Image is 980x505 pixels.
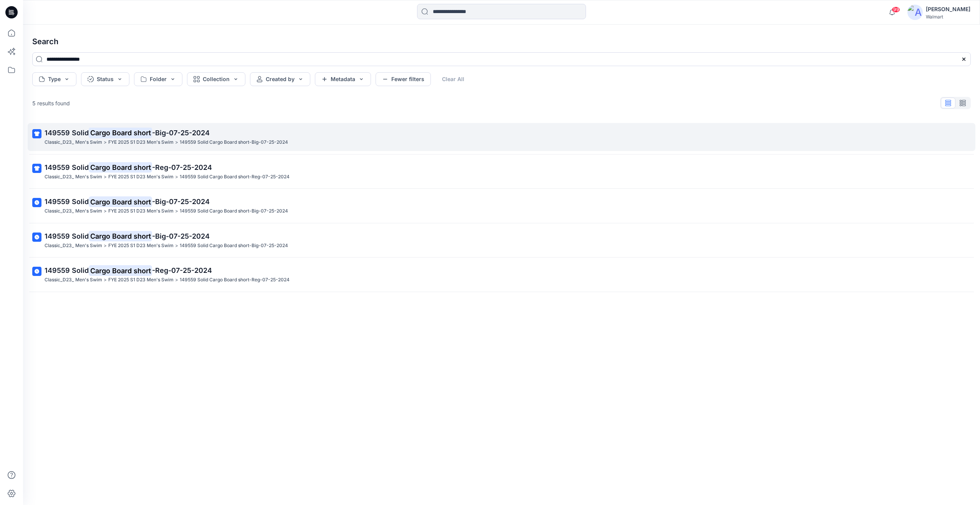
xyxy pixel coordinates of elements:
p: FYE 2025 S1 D23 Men's Swim [108,138,174,146]
a: 149559 SolidCargo Board short-Big-07-25-2024Classic_D23_ Men's Swim>FYE 2025 S1 D23 Men's Swim>14... [28,192,975,220]
span: 149559 Solid [45,232,89,240]
p: Classic_D23_ Men's Swim [45,242,102,250]
p: Classic_D23_ Men's Swim [45,276,102,284]
mark: Cargo Board short [89,196,152,207]
p: > [104,138,107,146]
a: 149559 SolidCargo Board short-Reg-07-25-2024Classic_D23_ Men's Swim>FYE 2025 S1 D23 Men's Swim>14... [28,158,975,186]
mark: Cargo Board short [89,231,152,241]
span: -Reg-07-25-2024 [152,266,212,274]
div: Walmart [926,14,970,20]
button: Type [32,72,76,86]
p: Classic_D23_ Men's Swim [45,173,102,181]
p: 149559 Solid Cargo Board short-Reg-07-25-2024 [180,276,290,284]
p: > [104,207,107,215]
mark: Cargo Board short [89,265,152,276]
p: > [175,207,178,215]
p: > [175,173,178,181]
span: 149559 Solid [45,266,89,274]
button: Created by [250,72,310,86]
p: 149559 Solid Cargo Board short-Big-07-25-2024 [180,242,288,250]
button: Metadata [315,72,371,86]
p: 149559 Solid Cargo Board short-Big-07-25-2024 [180,207,288,215]
span: -Big-07-25-2024 [152,198,210,206]
p: Classic_D23_ Men's Swim [45,207,102,215]
p: FYE 2025 S1 D23 Men's Swim [108,173,174,181]
p: Classic_D23_ Men's Swim [45,138,102,146]
p: > [104,173,107,181]
p: > [175,242,178,250]
span: -Big-07-25-2024 [152,129,210,137]
span: 149559 Solid [45,163,89,171]
p: > [175,138,178,146]
span: 149559 Solid [45,198,89,206]
p: > [104,242,107,250]
p: 149559 Solid Cargo Board short-Big-07-25-2024 [180,138,288,146]
button: Collection [187,72,245,86]
img: avatar [907,5,923,20]
a: 149559 SolidCargo Board short-Reg-07-25-2024Classic_D23_ Men's Swim>FYE 2025 S1 D23 Men's Swim>14... [28,261,975,289]
p: > [104,276,107,284]
span: 149559 Solid [45,129,89,137]
p: 5 results found [32,99,70,107]
div: [PERSON_NAME] [926,5,970,14]
span: -Big-07-25-2024 [152,232,210,240]
p: FYE 2025 S1 D23 Men's Swim [108,242,174,250]
p: FYE 2025 S1 D23 Men's Swim [108,276,174,284]
mark: Cargo Board short [89,162,152,173]
span: -Reg-07-25-2024 [152,163,212,171]
a: 149559 SolidCargo Board short-Big-07-25-2024Classic_D23_ Men's Swim>FYE 2025 S1 D23 Men's Swim>14... [28,226,975,254]
h4: Search [26,31,977,52]
a: 149559 SolidCargo Board short-Big-07-25-2024Classic_D23_ Men's Swim>FYE 2025 S1 D23 Men's Swim>14... [28,123,975,151]
mark: Cargo Board short [89,127,152,138]
button: Status [81,72,129,86]
span: 99 [892,7,900,13]
button: Folder [134,72,182,86]
p: 149559 Solid Cargo Board short-Reg-07-25-2024 [180,173,290,181]
button: Fewer filters [376,72,431,86]
p: > [175,276,178,284]
p: FYE 2025 S1 D23 Men's Swim [108,207,174,215]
